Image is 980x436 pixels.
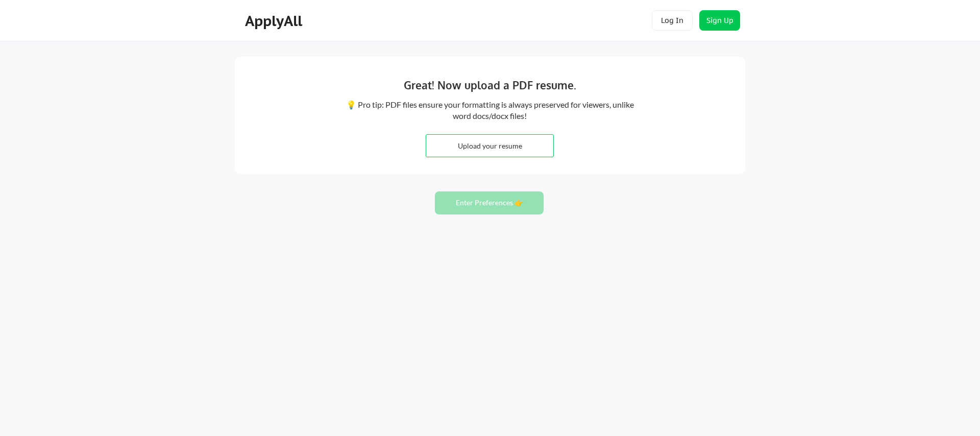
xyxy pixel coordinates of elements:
[652,10,693,31] button: Log In
[345,99,635,122] div: 💡 Pro tip: PDF files ensure your formatting is always preserved for viewers, unlike word docs/doc...
[334,77,645,93] div: Great! Now upload a PDF resume.
[435,191,544,214] button: Enter Preferences 👉
[699,10,740,31] button: Sign Up
[245,12,305,30] div: ApplyAll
